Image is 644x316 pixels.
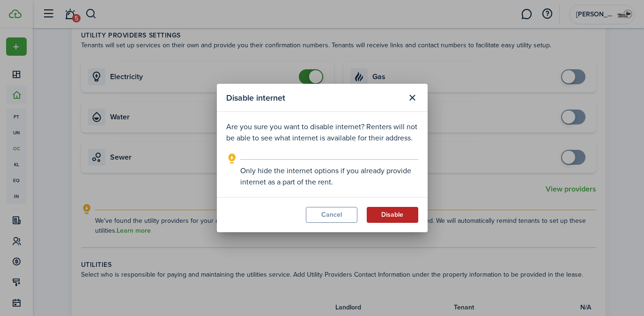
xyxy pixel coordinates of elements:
p: Are you sure you want to disable internet? Renters will not be able to see what internet is avail... [226,121,418,144]
modal-title: Disable internet [226,88,402,107]
button: Close modal [405,90,421,106]
button: Cancel [306,207,357,223]
i: outline [226,153,238,164]
button: Disable [367,207,418,223]
explanation-description: Only hide the internet options if you already provide internet as a part of the rent. [240,165,418,188]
